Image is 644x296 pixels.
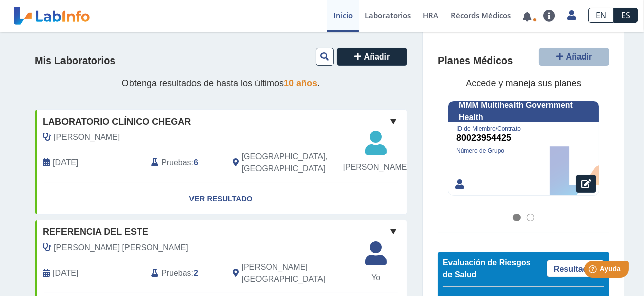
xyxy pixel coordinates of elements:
[43,115,191,129] span: Laboratorio Clínico Chegar
[438,55,513,67] h4: Planes Médicos
[343,161,409,173] span: [PERSON_NAME]
[364,52,390,61] span: Añadir
[284,78,317,88] span: 10 años
[161,267,191,279] span: Pruebas
[54,242,188,254] span: Villarrubia Velez, Vivian
[423,10,438,20] span: HRA
[337,48,407,66] button: Añadir
[194,269,198,277] b: 2
[547,260,604,277] a: Resultados
[122,78,320,88] span: Obtenga resultados de hasta los últimos .
[588,8,614,23] a: EN
[53,267,78,279] span: 2024-10-05
[194,158,198,167] b: 6
[43,225,148,239] span: Referencia del Este
[359,272,393,284] span: Yo
[242,151,353,175] span: Rio Grande, PR
[466,78,581,88] span: Accede y maneja sus planes
[242,261,353,285] span: Fajardo, PR
[614,8,638,23] a: ES
[161,157,191,169] span: Pruebas
[566,52,592,61] span: Añadir
[144,261,225,285] div: :
[554,257,633,285] iframe: Help widget launcher
[443,258,531,279] span: Evaluación de Riesgos de Salud
[144,151,225,175] div: :
[35,183,407,215] a: Ver Resultado
[53,157,78,169] span: 2025-08-30
[54,131,120,143] span: Bertran, Nitza
[539,48,609,66] button: Añadir
[35,55,115,67] h4: Mis Laboratorios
